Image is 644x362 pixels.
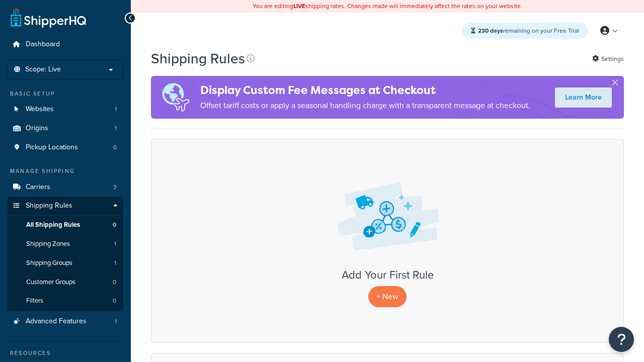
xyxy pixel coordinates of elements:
a: ShipperHQ Home [11,8,86,28]
li: Advanced Features [8,312,123,331]
span: 1 [115,105,117,114]
span: Shipping Zones [26,240,70,248]
span: Websites [26,105,54,114]
li: Pickup Locations [8,138,123,157]
span: 0 [113,221,116,229]
a: Pickup Locations 0 [8,138,123,157]
span: Filters [26,297,43,305]
li: Filters [8,292,123,310]
a: Shipping Zones 1 [8,235,123,253]
span: Shipping Rules [26,202,72,210]
div: Basic Setup [8,89,123,98]
span: 0 [113,143,117,152]
span: Scope: Live [25,65,61,74]
span: Customer Groups [26,278,75,287]
img: duties-banner-06bc72dcb5fe05cb3f9472aba00be2ae8eb53ab6f0d8bb03d382ba314ac3c341.png [151,76,200,119]
a: Customer Groups 0 [8,273,123,292]
strong: 230 days [478,26,503,35]
span: Dashboard [26,40,60,49]
button: Open Resource Center [609,327,634,352]
p: Offset tariff costs or apply a seasonal handling charge with a transparent message at checkout. [200,99,530,113]
a: Dashboard [8,35,123,54]
a: Shipping Groups 1 [8,254,123,273]
li: Websites [8,100,123,119]
b: LIVE [293,2,305,11]
h1: Shipping Rules [151,49,245,68]
span: 1 [114,259,116,267]
li: Carriers [8,178,123,197]
span: All Shipping Rules [26,221,80,229]
span: 1 [115,124,117,133]
li: All Shipping Rules [8,216,123,234]
a: All Shipping Rules 0 [8,216,123,234]
span: Carriers [26,183,50,192]
a: Learn More [555,87,612,108]
p: + New [368,286,407,307]
li: Shipping Zones [8,235,123,253]
li: Shipping Groups [8,254,123,273]
li: Shipping Rules [8,197,123,311]
a: Advanced Features 1 [8,312,123,331]
a: Origins 1 [8,119,123,138]
span: Advanced Features [26,317,87,326]
span: Pickup Locations [26,143,78,152]
a: Websites 1 [8,100,123,119]
a: Filters 0 [8,292,123,310]
span: 1 [115,317,117,326]
div: Resources [8,349,123,357]
span: 3 [113,183,117,192]
span: 0 [113,278,116,287]
h4: Display Custom Fee Messages at Checkout [200,82,530,99]
a: Carriers 3 [8,178,123,197]
div: Manage Shipping [8,167,123,175]
span: 1 [114,240,116,248]
h3: Add Your First Rule [162,269,613,281]
li: Origins [8,119,123,138]
span: Shipping Groups [26,259,72,267]
li: Customer Groups [8,273,123,292]
div: remaining on your Free Trial [462,23,588,39]
span: Origins [26,124,48,133]
span: 0 [113,297,116,305]
a: Settings [592,52,624,66]
a: Shipping Rules [8,197,123,215]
